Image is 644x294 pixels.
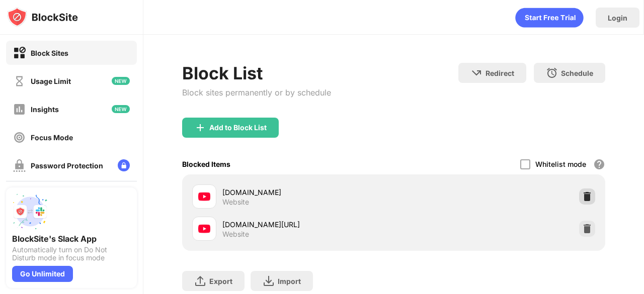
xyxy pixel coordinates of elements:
div: Website [222,198,249,207]
div: Insights [31,105,59,114]
div: Block Sites [31,49,68,57]
div: Block sites permanently or by schedule [182,87,331,97]
img: push-slack.svg [12,193,48,230]
div: [DOMAIN_NAME] [222,187,394,198]
div: Website [222,230,249,239]
div: Password Protection [31,161,103,170]
div: Redirect [486,69,514,77]
div: animation [515,8,584,28]
img: focus-off.svg [13,131,26,144]
div: Go Unlimited [12,266,73,282]
div: Focus Mode [31,133,73,142]
div: Blocked Items [182,160,230,168]
img: time-usage-off.svg [13,75,26,87]
div: BlockSite's Slack App [12,234,131,244]
div: Import [278,277,301,285]
div: Login [608,14,627,22]
img: favicons [198,190,210,203]
img: new-icon.svg [112,77,130,85]
div: [DOMAIN_NAME][URL] [222,219,394,230]
div: Export [209,277,232,285]
img: block-on.svg [13,47,26,59]
div: Automatically turn on Do Not Disturb mode in focus mode [12,246,131,262]
div: Block List [182,63,331,83]
img: password-protection-off.svg [13,159,26,172]
img: insights-off.svg [13,103,26,116]
img: favicons [198,223,210,235]
div: Usage Limit [31,77,71,85]
img: logo-blocksite.svg [7,7,78,27]
img: lock-menu.svg [118,159,130,171]
div: Add to Block List [209,124,267,132]
img: new-icon.svg [112,105,130,113]
div: Schedule [561,69,593,77]
div: Whitelist mode [535,160,586,168]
